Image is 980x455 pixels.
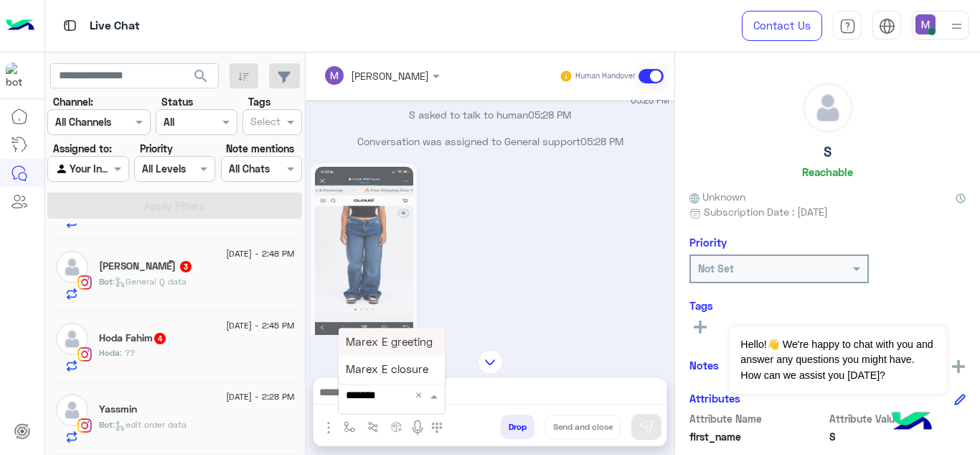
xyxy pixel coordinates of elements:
[879,18,895,35] img: tab
[689,299,966,312] h6: Tags
[346,335,433,348] span: Marex E greeting
[528,109,571,121] span: 05:28 PM
[192,68,209,85] span: search
[689,429,826,444] span: first_name
[6,63,32,88] img: 317874714732967
[56,251,88,283] img: defaultAdmin.png
[580,135,623,147] span: 05:28 PM
[248,114,281,132] div: Select
[99,276,113,287] span: Bot
[575,70,636,82] small: Human Handover
[77,347,92,362] img: Instagram
[226,319,294,332] span: [DATE] - 2:45 PM
[180,261,192,272] span: 3
[952,360,965,373] img: add
[61,17,79,35] img: tab
[478,349,503,374] img: scroll
[56,323,88,355] img: defaultAdmin.png
[689,236,727,249] h6: Priority
[833,11,862,41] a: tab
[802,165,853,178] h6: Reachable
[338,415,362,438] button: select flow
[362,415,385,438] button: Trigger scenario
[839,18,856,35] img: tab
[47,193,302,219] button: Apply Filters
[689,411,826,426] span: Attribute Name
[99,403,137,415] h5: Yassmin
[226,247,294,260] span: [DATE] - 2:48 PM
[631,94,669,108] span: 05:28 PM
[545,415,621,439] button: Send and close
[311,107,669,122] p: S asked to talk to human
[113,419,187,430] span: : edit order data
[730,326,946,394] span: Hello!👋 We're happy to chat with you and answer any questions you might have. How can we assist y...
[320,419,337,436] img: send attachment
[367,421,379,433] img: Trigger scenario
[829,429,966,444] span: S
[704,204,828,219] span: Subscription Date : [DATE]
[742,11,822,41] a: Contact Us
[391,421,402,433] img: create order
[948,17,966,35] img: profile
[689,189,745,204] span: Unknown
[409,419,426,436] img: send voice note
[339,328,445,383] ng-dropdown-panel: Options list
[248,94,270,109] label: Tags
[887,397,937,448] img: hulul-logo.png
[639,420,654,434] img: send message
[689,392,740,405] h6: Attributes
[99,347,120,358] span: Hoda
[120,347,135,358] span: ??
[77,418,92,433] img: Instagram
[915,14,936,35] img: userImage
[99,260,193,272] h5: farah farah ྀི
[415,387,427,404] span: Clear All
[53,94,93,109] label: Channel:
[6,11,34,41] img: Logo
[431,422,443,433] img: make a call
[99,332,167,344] h5: Hoda Fahim
[385,415,409,438] button: create order
[184,63,219,94] button: search
[226,141,294,156] label: Note mentions
[154,333,166,344] span: 4
[824,144,831,160] h5: S
[56,394,88,426] img: defaultAdmin.png
[53,141,112,156] label: Assigned to:
[226,390,294,403] span: [DATE] - 2:28 PM
[829,411,966,426] span: Attribute Value
[311,134,669,149] p: Conversation was assigned to General support
[501,415,534,439] button: Drop
[140,141,173,156] label: Priority
[804,83,852,132] img: defaultAdmin.png
[90,17,140,36] p: Live Chat
[77,275,92,290] img: Instagram
[113,276,187,287] span: : General Q data
[344,421,355,433] img: select flow
[161,94,193,109] label: Status
[689,359,719,372] h6: Notes
[99,419,113,430] span: Bot
[346,363,428,376] span: Marex E closure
